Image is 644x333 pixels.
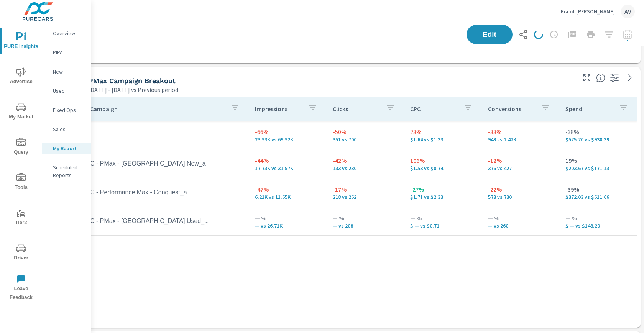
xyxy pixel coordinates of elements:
div: Used [42,85,91,97]
p: Fixed Ops [53,106,85,114]
p: -47% [255,185,320,194]
button: Make Fullscreen [581,72,593,84]
p: -38% [565,127,631,136]
td: C - PMax - [GEOGRAPHIC_DATA] New_a [84,154,249,173]
h5: PMax Campaign Breakout [89,77,176,85]
p: $ — vs $148.20 [565,223,631,229]
div: nav menu [0,23,42,305]
span: Tier2 [3,208,39,227]
div: Overview [42,28,91,39]
span: Driver [3,244,39,262]
p: $203.67 vs $171.13 [565,165,631,171]
p: Spend [565,105,613,113]
p: Campaign [90,105,224,113]
p: — % [488,213,554,223]
p: 23,930 vs 69,921 [255,136,320,143]
span: PURE Insights [3,32,39,51]
p: — % [565,213,631,223]
span: Tools [3,173,39,192]
p: Sales [53,125,85,133]
p: 133 vs 230 [333,165,398,171]
p: -12% [488,156,554,165]
p: — % [255,213,320,223]
p: $575.70 vs $930.39 [565,136,631,143]
p: — % [410,213,476,223]
p: Clicks [333,105,380,113]
td: C - PMax - [GEOGRAPHIC_DATA] Used_a [84,212,249,231]
p: -27% [410,185,476,194]
p: 19% [565,156,631,165]
p: -33% [488,127,554,136]
div: New [42,66,91,77]
p: — % [333,213,398,223]
p: $1.71 vs $2.33 [410,194,476,200]
a: See more details in report [624,72,636,84]
div: My Report [42,143,91,154]
span: Advertise [3,67,39,86]
span: Edit [474,31,505,38]
td: C - Performance Max - Conquest_a [84,183,249,202]
p: — vs 26,706 [255,223,320,229]
p: -22% [488,185,554,194]
p: $1.64 vs $1.33 [410,136,476,143]
span: Query [3,138,39,157]
p: — vs 208 [333,223,398,229]
p: Conversions [488,105,535,113]
p: $372.03 vs $611.06 [565,194,631,200]
span: Leave Feedback [3,274,39,302]
div: Scheduled Reports [42,162,91,181]
p: Overview [53,30,85,37]
div: Sales [42,123,91,135]
p: 106% [410,156,476,165]
p: -44% [255,156,320,165]
p: PIPA [53,49,85,56]
p: $ — vs $0.71 [410,223,476,229]
p: [DATE] - [DATE] vs Previous period [89,85,178,94]
p: 351 vs 700 [333,136,398,143]
p: Scheduled Reports [53,164,85,179]
p: — vs 260 [488,223,554,229]
p: CPC [410,105,457,113]
p: 376 vs 427 [488,165,554,171]
p: 23% [410,127,476,136]
p: Kia of [PERSON_NAME] [561,8,615,15]
p: New [53,68,85,75]
div: Fixed Ops [42,104,91,116]
p: Used [53,87,85,95]
p: 6,205 vs 11,647 [255,194,320,200]
p: -39% [565,185,631,194]
p: -50% [333,127,398,136]
p: 949 vs 1.42K [488,136,554,143]
p: -66% [255,127,320,136]
p: $1.53 vs $0.74 [410,165,476,171]
p: -17% [333,185,398,194]
p: -42% [333,156,398,165]
span: My Market [3,103,39,121]
p: 573 vs 730 [488,194,554,200]
button: Edit [467,25,513,44]
p: 218 vs 262 [333,194,398,200]
p: Impressions [255,105,302,113]
div: PIPA [42,47,91,58]
div: AV [621,5,635,18]
span: This is a summary of PMAX performance results by campaign. Each column can be sorted. [596,73,605,82]
p: My Report [53,144,85,152]
button: Share Report [516,27,531,42]
p: 17,725 vs 31,568 [255,165,320,171]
